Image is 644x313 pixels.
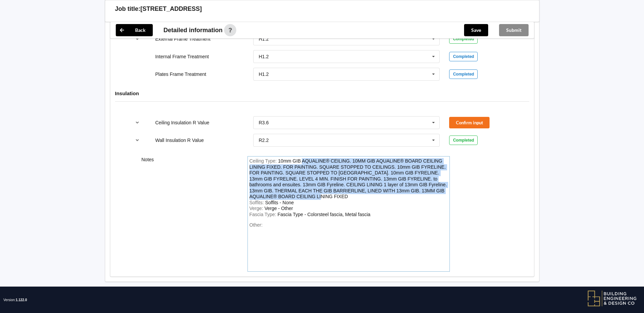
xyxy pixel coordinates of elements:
[449,69,478,79] div: Completed
[247,156,450,272] form: notes-field
[131,134,144,146] button: reference-toggle
[250,200,265,205] span: Soffits :
[464,24,488,36] button: Save
[250,212,278,217] span: Fascia Type :
[259,37,269,41] div: H1.2
[250,222,263,228] span: Other:
[164,27,223,33] span: Detailed information
[141,5,202,13] h3: [STREET_ADDRESS]
[155,36,210,42] label: External Frame Treatment
[115,5,141,13] h3: Job title:
[278,212,371,217] div: FasciaType
[250,206,264,211] span: Verge :
[131,33,144,45] button: reference-toggle
[259,120,269,125] div: R3.6
[259,72,269,77] div: H1.2
[265,200,294,205] div: Soffits
[449,34,478,44] div: Completed
[264,206,293,211] div: Verge
[259,54,269,59] div: H1.2
[587,290,637,307] img: BEDC logo
[259,138,269,143] div: R2.2
[155,138,204,143] label: Wall Insulation R Value
[250,158,447,199] div: CeilingLiningType
[16,298,27,302] span: 1.122.0
[115,90,529,97] h4: Insulation
[449,117,490,128] button: Confirm input
[250,158,278,164] span: Ceiling Type :
[137,156,243,272] div: Notes
[155,120,209,125] label: Ceiling Insulation R Value
[155,71,206,77] label: Plates Frame Treatment
[449,135,478,145] div: Completed
[116,24,153,36] button: Back
[155,54,209,59] label: Internal Frame Treatment
[131,117,144,129] button: reference-toggle
[449,52,478,61] div: Completed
